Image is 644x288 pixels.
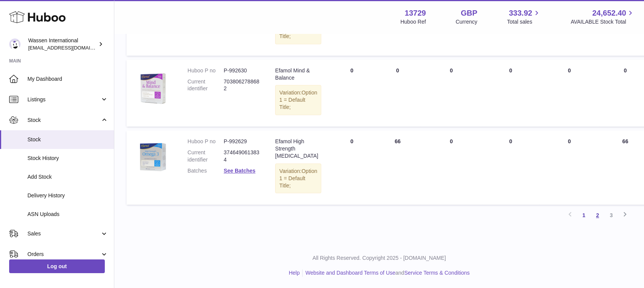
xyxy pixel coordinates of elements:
div: Efamol High Strength [MEDICAL_DATA] [275,138,321,160]
dd: P-992629 [224,138,260,145]
p: All Rights Reserved. Copyright 2025 - [DOMAIN_NAME] [120,254,638,262]
a: Website and Dashboard Terms of Use [305,270,395,276]
span: Total sales [507,18,541,26]
a: Help [289,270,300,276]
span: Stock History [27,155,108,162]
span: Option 1 = Default Title; [279,19,317,39]
span: Option 1 = Default Title; [279,168,317,189]
a: 24,652.40 AVAILABLE Stock Total [570,8,635,26]
strong: 13729 [405,8,426,18]
div: Efamol Mind & Balance [275,67,321,82]
span: My Dashboard [27,75,108,83]
dt: Huboo P no [187,67,224,74]
span: AVAILABLE Stock Total [570,18,635,26]
a: Log out [9,259,105,273]
li: and [303,269,469,277]
div: Variation: [275,85,321,115]
dd: P-992630 [224,67,260,74]
dt: Current identifier [187,149,224,163]
span: Option 1 = Default Title; [279,90,317,110]
img: product image [134,67,172,105]
span: 24,652.40 [592,8,626,18]
a: Service Terms & Conditions [404,270,470,276]
td: 0 [329,59,375,126]
td: 0 [329,130,375,205]
img: gemma.moses@wassen.com [9,38,21,50]
span: 0 [568,138,571,144]
span: Stock [27,117,100,124]
a: 1 [577,208,591,222]
td: 0 [420,130,482,205]
a: 3 [604,208,618,222]
img: product image [134,138,172,176]
div: Currency [456,18,477,26]
span: Delivery History [27,192,108,199]
span: [EMAIL_ADDRESS][DOMAIN_NAME] [28,45,112,51]
dd: 7038062788682 [224,78,260,93]
td: 0 [482,59,539,126]
div: Wassen International [28,37,97,51]
dd: 3746490613834 [224,149,260,163]
td: 0 [420,59,482,126]
a: See Batches [224,168,255,174]
strong: GBP [461,8,477,18]
span: Sales [27,230,100,237]
a: 333.92 Total sales [507,8,541,26]
span: 0 [568,67,571,74]
td: 0 [375,59,420,126]
td: 0 [482,130,539,205]
dt: Batches [187,167,224,174]
div: Variation: [275,163,321,194]
dt: Huboo P no [187,138,224,145]
span: Listings [27,96,100,103]
span: ASN Uploads [27,211,108,218]
span: Stock [27,136,108,143]
a: 2 [591,208,604,222]
dt: Current identifier [187,78,224,93]
span: 333.92 [509,8,532,18]
span: Add Stock [27,173,108,181]
td: 66 [375,130,420,205]
div: Huboo Ref [400,18,426,26]
span: Orders [27,251,100,258]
